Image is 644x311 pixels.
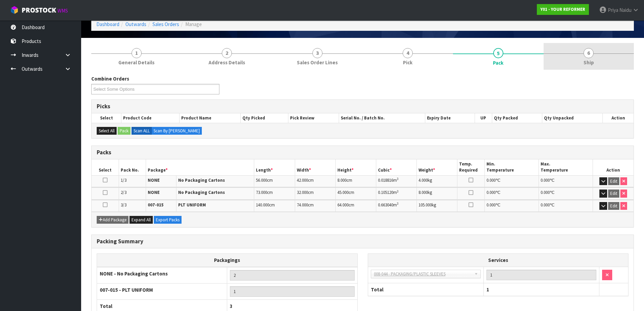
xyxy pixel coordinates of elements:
[376,200,417,212] td: m
[484,187,539,199] td: ℃
[376,159,417,175] th: Cubic
[100,270,168,277] strong: NONE - No Packaging Cartons
[312,48,323,58] span: 3
[118,59,154,66] span: General Details
[539,159,593,175] th: Max. Temperature
[256,177,267,183] span: 56.000
[148,177,160,183] strong: NONE
[368,283,484,296] th: Total
[121,177,126,183] span: 1/3
[419,190,428,195] span: 8.000
[148,190,160,195] strong: NONE
[419,202,432,208] span: 105.000
[241,113,288,123] th: Qty Picked
[222,48,232,58] span: 2
[608,202,619,210] button: Edit
[417,200,457,212] td: kg
[256,202,269,208] span: 140.000
[335,187,376,199] td: cm
[608,190,619,198] button: Edit
[297,177,308,183] span: 42.000
[254,175,295,187] td: cm
[254,200,295,212] td: cm
[96,21,119,27] a: Dashboard
[486,286,489,293] span: 1
[178,202,206,208] strong: PLT UNIFORM
[493,59,503,66] span: Pack
[119,159,146,175] th: Pack No.
[541,190,550,195] span: 0.000
[376,187,417,199] td: m
[295,187,335,199] td: cm
[97,127,117,135] button: Select All
[397,201,399,206] sup: 3
[230,303,233,309] span: 3
[91,75,129,82] label: Combine Orders
[583,59,594,66] span: Ship
[608,7,618,13] span: Priya
[256,190,267,195] span: 73.000
[118,127,130,135] button: Pack
[209,59,245,66] span: Address Details
[541,202,550,208] span: 0.000
[178,177,225,183] strong: No Packaging Cartons
[542,113,602,123] th: Qty Unpacked
[22,6,56,15] span: ProStock
[97,216,128,224] button: Add Package
[484,200,539,212] td: ℃
[475,113,492,123] th: UP
[185,21,202,27] span: Manage
[97,254,358,267] th: Packagings
[539,200,593,212] td: ℃
[295,159,335,175] th: Width
[297,202,308,208] span: 74.000
[97,238,628,245] h3: Packing Summary
[146,159,254,175] th: Package
[92,113,121,123] th: Select
[397,189,399,194] sup: 3
[97,103,628,110] h3: Picks
[378,190,393,195] span: 0.105120
[297,190,308,195] span: 32.000
[335,200,376,212] td: cm
[378,177,393,183] span: 0.018816
[148,202,164,208] strong: 007-015
[254,159,295,175] th: Length
[376,175,417,187] td: m
[368,254,628,267] th: Services
[337,177,347,183] span: 8.000
[486,202,496,208] span: 0.000
[539,187,593,199] td: ℃
[417,187,457,199] td: kg
[132,127,152,135] label: Scan ALL
[121,113,180,123] th: Product Code
[583,48,594,58] span: 6
[374,270,472,278] span: 008-044 - PACKAGING/PLASTIC SLEEVES
[541,177,550,183] span: 0.000
[484,175,539,187] td: ℃
[10,6,19,14] img: cube-alt.png
[339,113,425,123] th: Serial No. / Batch No.
[603,113,634,123] th: Action
[537,4,589,15] a: Y01 - YOUR REFORMER
[178,190,225,195] strong: No Packaging Cartons
[254,187,295,199] td: cm
[132,48,142,58] span: 1
[125,21,146,27] a: Outwards
[295,200,335,212] td: cm
[425,113,475,123] th: Expiry Date
[335,159,376,175] th: Height
[335,175,376,187] td: cm
[121,202,126,208] span: 3/3
[92,159,119,175] th: Select
[403,59,412,66] span: Pick
[154,216,182,224] button: Export Packs
[129,216,153,224] button: Expand All
[593,159,634,175] th: Action
[337,202,349,208] span: 64.000
[180,113,241,123] th: Product Name
[541,6,585,12] strong: Y01 - YOUR REFORMER
[57,7,68,14] small: WMS
[457,159,484,175] th: Temp. Required
[397,177,399,181] sup: 3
